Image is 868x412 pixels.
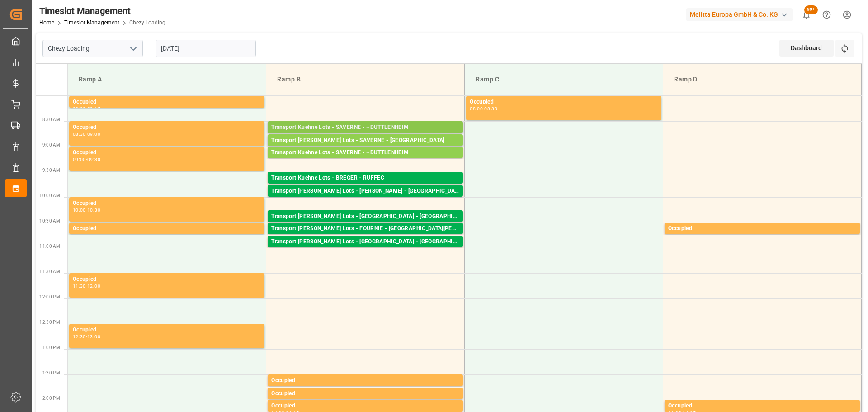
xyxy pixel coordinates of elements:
[779,40,834,57] div: Dashboard
[286,398,299,403] div: 14:00
[271,402,459,411] div: Occupied
[271,233,459,241] div: Pallets: 1,TU: 36,City: [GEOGRAPHIC_DATA][PERSON_NAME],Arrival: [DATE] 00:00:00
[271,145,459,153] div: Pallets: ,TU: 380,City: [GEOGRAPHIC_DATA],Arrival: [DATE] 00:00:00
[804,5,818,14] span: 99+
[284,398,286,403] div: -
[73,199,261,208] div: Occupied
[42,345,60,350] span: 1:00 PM
[39,218,60,223] span: 10:30 AM
[73,275,261,284] div: Occupied
[681,233,683,237] div: -
[73,335,86,339] div: 12:30
[73,326,261,335] div: Occupied
[42,117,60,122] span: 8:30 AM
[816,5,837,25] button: Help Center
[87,284,100,288] div: 12:00
[472,71,656,88] div: Ramp C
[73,148,261,157] div: Occupied
[73,157,86,161] div: 09:00
[286,385,299,389] div: 13:45
[39,320,60,325] span: 12:30 PM
[64,19,119,26] a: Timeslot Management
[86,335,87,339] div: -
[42,396,60,401] span: 2:00 PM
[87,208,100,212] div: 10:30
[73,284,86,288] div: 11:30
[86,284,87,288] div: -
[87,107,100,111] div: 08:15
[271,132,459,140] div: Pallets: ,TU: 58,City: ~[GEOGRAPHIC_DATA],Arrival: [DATE] 00:00:00
[73,107,86,111] div: 08:00
[39,269,60,274] span: 11:30 AM
[271,157,459,165] div: Pallets: 2,TU: ,City: ~[GEOGRAPHIC_DATA],Arrival: [DATE] 00:00:00
[39,193,60,198] span: 10:00 AM
[683,233,696,237] div: 10:45
[126,42,140,56] button: open menu
[271,224,459,233] div: Transport [PERSON_NAME] Lots - FOURNIE - [GEOGRAPHIC_DATA][PERSON_NAME]
[668,402,856,411] div: Occupied
[796,5,816,25] button: show 100 new notifications
[42,168,60,173] span: 9:30 AM
[271,221,459,229] div: Pallets: 1,TU: 439,City: [GEOGRAPHIC_DATA],Arrival: [DATE] 00:00:00
[483,107,484,111] div: -
[87,132,100,136] div: 09:00
[39,19,54,26] a: Home
[39,4,165,18] div: Timeslot Management
[156,40,256,57] input: DD-MM-YYYY
[86,132,87,136] div: -
[284,385,286,389] div: -
[668,233,681,237] div: 10:30
[73,208,86,212] div: 10:00
[87,233,100,237] div: 10:45
[686,6,796,23] button: Melitta Europa GmbH & Co. KG
[271,376,459,385] div: Occupied
[271,389,459,398] div: Occupied
[686,8,793,21] div: Melitta Europa GmbH & Co. KG
[73,224,261,233] div: Occupied
[42,142,60,147] span: 9:00 AM
[271,237,459,246] div: Transport [PERSON_NAME] Lots - [GEOGRAPHIC_DATA] - [GEOGRAPHIC_DATA]
[271,398,284,403] div: 13:45
[271,385,284,389] div: 13:30
[86,107,87,111] div: -
[670,71,854,88] div: Ramp D
[668,224,856,233] div: Occupied
[73,132,86,136] div: 08:30
[86,157,87,161] div: -
[87,157,100,161] div: 09:30
[39,294,60,299] span: 12:00 PM
[271,196,459,204] div: Pallets: ,TU: 91,City: [GEOGRAPHIC_DATA],Arrival: [DATE] 00:00:00
[274,71,457,88] div: Ramp B
[73,98,261,107] div: Occupied
[271,183,459,190] div: Pallets: ,TU: 67,City: RUFFEC,Arrival: [DATE] 00:00:00
[271,187,459,196] div: Transport [PERSON_NAME] Lots - [PERSON_NAME] - [GEOGRAPHIC_DATA]
[73,123,261,132] div: Occupied
[271,123,459,132] div: Transport Kuehne Lots - SAVERNE - ~DUTTLENHEIM
[271,148,459,157] div: Transport Kuehne Lots - SAVERNE - ~DUTTLENHEIM
[470,107,483,111] div: 08:00
[87,335,100,339] div: 13:00
[271,246,459,254] div: Pallets: 2,TU: 189,City: [GEOGRAPHIC_DATA],Arrival: [DATE] 00:00:00
[271,136,459,145] div: Transport [PERSON_NAME] Lots - SAVERNE - [GEOGRAPHIC_DATA]
[73,233,86,237] div: 10:30
[271,212,459,221] div: Transport [PERSON_NAME] Lots - [GEOGRAPHIC_DATA] - [GEOGRAPHIC_DATA]
[484,107,497,111] div: 08:30
[39,244,60,249] span: 11:00 AM
[271,174,459,183] div: Transport Kuehne Lots - BREGER - RUFFEC
[42,40,143,57] input: Type to search/select
[86,233,87,237] div: -
[42,370,60,375] span: 1:30 PM
[470,98,658,107] div: Occupied
[86,208,87,212] div: -
[75,71,259,88] div: Ramp A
